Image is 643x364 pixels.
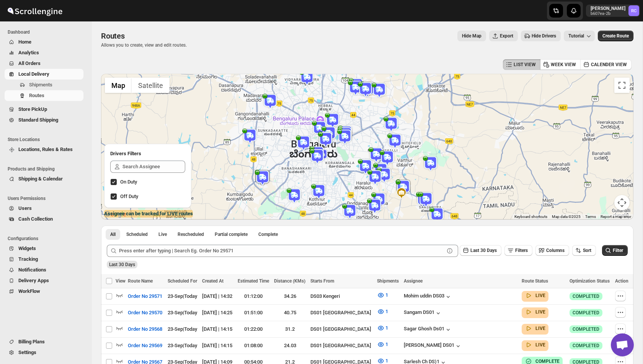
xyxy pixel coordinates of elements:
[5,347,83,358] button: Settings
[310,292,372,300] div: DS03 Kengeri
[18,216,53,222] span: Cash Collection
[385,292,388,298] span: 1
[404,342,462,350] div: [PERSON_NAME] DS01
[5,286,83,297] button: WorkFlow
[202,309,233,317] div: [DATE] | 14:25
[525,341,545,349] button: LIVE
[372,338,393,351] button: 1
[404,309,442,317] button: Sangam DS01
[5,254,83,265] button: Tracking
[123,290,167,302] button: Order No 29571
[104,210,193,218] label: Assignee can be tracked for LIVE routes
[310,342,372,349] div: DS01 [GEOGRAPHIC_DATA]
[532,33,556,39] span: Hide Drivers
[238,292,269,300] div: 01:12:00
[29,93,44,98] span: Routes
[5,203,83,214] button: Users
[202,325,233,333] div: [DATE] | 14:15
[573,293,599,299] span: COMPLETED
[18,278,49,283] span: Delivery Apps
[128,309,162,317] span: Order No 29570
[613,248,623,253] span: Filter
[120,193,138,199] span: Off Duty
[535,359,560,364] b: COMPLETE
[5,174,83,184] button: Shipping & Calendar
[120,179,137,185] span: On Duty
[5,336,83,347] button: Billing Plans
[598,31,633,41] button: Create Route
[101,42,187,48] p: Allows you to create, view and edit routes.
[591,11,625,16] p: b607ea-2b
[628,5,639,16] span: Rahul Chopra
[8,136,86,143] span: Store Locations
[573,310,599,316] span: COMPLETED
[5,37,83,47] button: Home
[106,229,120,240] button: All routes
[126,231,148,237] span: Scheduled
[123,307,167,319] button: Order No 29570
[18,256,38,262] span: Tracking
[178,231,204,237] span: Rescheduled
[385,325,388,331] span: 1
[18,349,36,355] span: Settings
[310,309,372,317] div: DS01 [GEOGRAPHIC_DATA]
[103,210,128,219] img: Google
[535,309,545,315] b: LIVE
[168,343,197,348] span: 23-Sep | Today
[101,31,125,41] span: Routes
[8,195,86,201] span: Users Permissions
[404,293,452,301] button: Mohim uddin DS03
[615,278,628,284] span: Action
[5,214,83,224] button: Cash Collection
[8,29,86,35] span: Dashboard
[202,278,224,284] span: Created At
[116,278,126,284] span: View
[514,62,536,68] span: LIST VIEW
[372,289,393,301] button: 1
[5,47,83,58] button: Analytics
[521,31,561,41] button: Hide Drivers
[535,245,569,256] button: Columns
[274,292,306,300] div: 34.26
[18,245,36,251] span: Widgets
[611,333,634,356] div: Open chat
[5,80,83,90] button: Shipments
[572,245,596,256] button: Sort
[568,33,584,39] span: Tutorial
[5,90,83,101] button: Routes
[580,59,632,70] button: CALENDER VIEW
[591,62,627,68] span: CALENDER VIEW
[525,292,545,299] button: LIVE
[5,275,83,286] button: Delivery Apps
[274,309,306,317] div: 40.75
[274,342,306,349] div: 24.03
[123,340,167,352] button: Order No 29569
[385,341,388,347] span: 1
[258,231,278,237] span: Complete
[18,146,73,152] span: Locations, Rules & Rates
[404,326,452,333] button: Sagar Ghosh Ds01
[525,325,545,332] button: LIVE
[238,325,269,333] div: 01:22:00
[586,5,640,17] button: User menu
[310,325,372,333] div: DS01 [GEOGRAPHIC_DATA]
[631,8,636,13] text: RC
[522,278,548,284] span: Route Status
[128,292,162,300] span: Order No 29571
[462,33,481,39] span: Hide Map
[552,214,581,219] span: Map data ©2025
[18,60,41,66] span: All Orders
[585,214,596,219] a: Terms (opens in new tab)
[377,278,399,284] span: Shipments
[504,245,532,256] button: Filters
[385,358,388,364] span: 1
[573,326,599,332] span: COMPLETED
[540,59,581,70] button: WEEK VIEW
[460,245,501,256] button: Last 30 Days
[385,309,388,314] span: 1
[614,78,630,93] button: Toggle fullscreen view
[525,308,545,316] button: LIVE
[500,33,513,39] span: Export
[238,342,269,349] div: 01:08:00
